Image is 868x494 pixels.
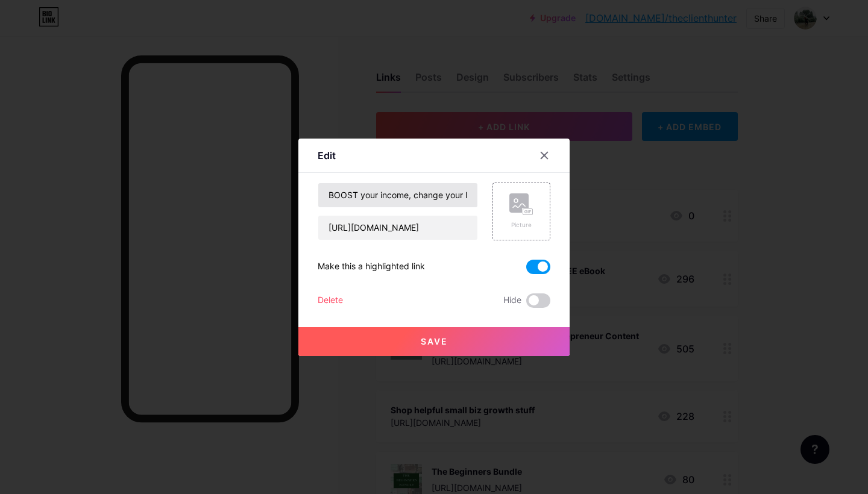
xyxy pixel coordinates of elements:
div: Picture [509,220,533,230]
div: Delete [318,293,343,308]
span: Save [421,336,448,346]
input: Title [318,183,477,207]
button: Save [298,327,570,356]
div: Edit [318,148,336,163]
span: Hide [503,293,521,308]
input: URL [318,216,477,240]
div: Make this a highlighted link [318,260,425,274]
